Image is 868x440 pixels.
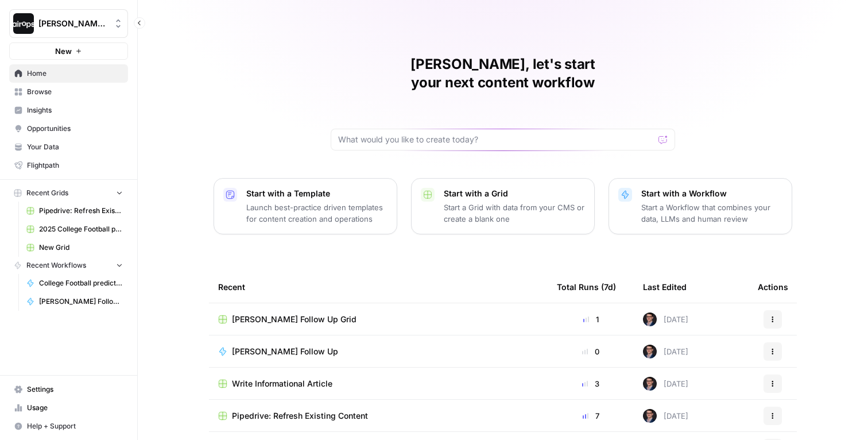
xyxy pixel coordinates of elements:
p: Start with a Workflow [641,188,782,199]
span: Pipedrive: Refresh Existing Content [232,410,368,422]
a: Pipedrive: Refresh Existing Content [21,202,128,220]
span: Help + Support [27,421,123,431]
a: Pipedrive: Refresh Existing Content [218,410,538,422]
button: Start with a GridStart a Grid with data from your CMS or create a blank one [411,178,595,234]
span: New Grid [39,242,123,253]
span: [PERSON_NAME] Follow Up [232,346,338,357]
button: Recent Workflows [9,257,128,274]
div: 7 [557,410,625,422]
p: Start with a Template [246,188,387,199]
span: College Football prediction [39,278,123,288]
div: [DATE] [643,409,688,423]
a: Home [9,64,128,83]
img: ldmwv53b2lcy2toudj0k1c5n5o6j [643,312,657,326]
p: Start with a Grid [444,188,585,199]
div: Actions [758,271,788,303]
a: Flightpath [9,156,128,175]
a: Your Data [9,138,128,156]
span: [PERSON_NAME] Follow Up Grid [232,314,356,325]
button: Start with a WorkflowStart a Workflow that combines your data, LLMs and human review [609,178,792,234]
div: Last Edited [643,271,687,303]
button: New [9,43,128,60]
span: New [55,45,72,57]
span: 2025 College Football prediction Grid [39,224,123,234]
a: Settings [9,380,128,399]
a: 2025 College Football prediction Grid [21,220,128,238]
button: Start with a TemplateLaunch best-practice driven templates for content creation and operations [214,178,397,234]
p: Start a Workflow that combines your data, LLMs and human review [641,202,782,225]
span: Recent Workflows [26,260,86,271]
span: Your Data [27,142,123,152]
div: Total Runs (7d) [557,271,616,303]
span: Flightpath [27,160,123,171]
div: 1 [557,314,625,325]
a: [PERSON_NAME] Follow Up [21,292,128,311]
div: 3 [557,378,625,389]
span: Recent Grids [26,188,68,198]
a: Browse [9,83,128,101]
img: Dille-Sandbox Logo [13,13,34,34]
p: Start a Grid with data from your CMS or create a blank one [444,202,585,225]
a: Write Informational Article [218,378,538,389]
img: ldmwv53b2lcy2toudj0k1c5n5o6j [643,409,657,423]
span: Write Informational Article [232,378,332,389]
a: [PERSON_NAME] Follow Up [218,346,538,357]
a: [PERSON_NAME] Follow Up Grid [218,314,538,325]
h1: [PERSON_NAME], let's start your next content workflow [331,55,675,92]
span: Usage [27,403,123,413]
img: ldmwv53b2lcy2toudj0k1c5n5o6j [643,345,657,358]
div: [DATE] [643,312,688,326]
div: [DATE] [643,377,688,391]
span: Settings [27,384,123,395]
button: Recent Grids [9,184,128,202]
img: ldmwv53b2lcy2toudj0k1c5n5o6j [643,377,657,391]
div: 0 [557,346,625,357]
a: Insights [9,101,128,119]
button: Workspace: Dille-Sandbox [9,9,128,38]
span: [PERSON_NAME]-Sandbox [38,18,108,29]
span: Pipedrive: Refresh Existing Content [39,206,123,216]
a: New Grid [21,238,128,257]
a: College Football prediction [21,274,128,292]
div: Recent [218,271,538,303]
span: Browse [27,87,123,97]
span: Home [27,68,123,79]
span: Insights [27,105,123,115]
span: Opportunities [27,123,123,134]
input: What would you like to create today? [338,134,654,145]
button: Help + Support [9,417,128,435]
a: Usage [9,399,128,417]
div: [DATE] [643,345,688,358]
a: Opportunities [9,119,128,138]
span: [PERSON_NAME] Follow Up [39,296,123,307]
p: Launch best-practice driven templates for content creation and operations [246,202,387,225]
